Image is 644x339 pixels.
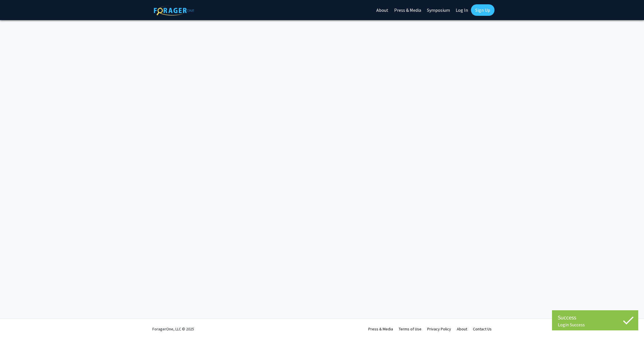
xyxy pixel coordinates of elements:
[471,4,494,16] a: Sign Up
[473,326,492,332] a: Contact Us
[558,313,632,322] div: Success
[427,326,451,332] a: Privacy Policy
[457,326,467,332] a: About
[154,5,194,16] img: ForagerOne Logo
[152,319,194,339] div: ForagerOne, LLC © 2025
[558,322,632,328] div: Login Success
[399,326,421,332] a: Terms of Use
[368,326,393,332] a: Press & Media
